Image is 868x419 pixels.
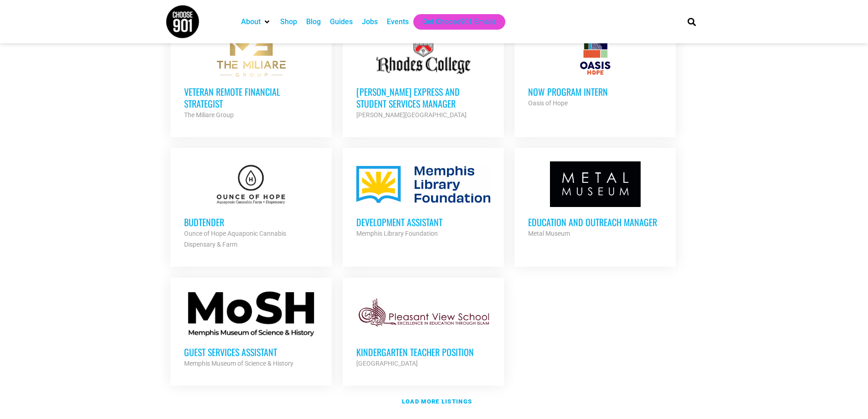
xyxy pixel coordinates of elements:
a: [PERSON_NAME] Express and Student Services Manager [PERSON_NAME][GEOGRAPHIC_DATA] [343,17,504,134]
h3: Development Assistant [356,216,490,228]
a: Blog [306,16,321,27]
strong: [PERSON_NAME][GEOGRAPHIC_DATA] [356,111,467,119]
a: Events [387,16,409,27]
h3: Kindergarten Teacher Position [356,346,490,358]
h3: Guest Services Assistant [184,346,318,358]
div: Search [684,14,699,29]
a: Shop [280,16,297,27]
strong: Metal Museum [528,230,570,237]
h3: [PERSON_NAME] Express and Student Services Manager [356,86,490,109]
h3: Veteran Remote Financial Strategist [184,86,318,109]
h3: Budtender [184,216,318,228]
h3: Education and Outreach Manager [528,216,662,228]
a: Budtender Ounce of Hope Aquaponic Cannabis Dispensary & Farm [170,148,332,264]
a: Kindergarten Teacher Position [GEOGRAPHIC_DATA] [343,278,504,383]
a: Get Choose901 Emails [422,16,496,27]
a: Guides [330,16,353,27]
a: NOW Program Intern Oasis of Hope [514,17,676,122]
strong: The Miliare Group [184,111,234,119]
strong: Oasis of Hope [528,99,568,107]
strong: Memphis Library Foundation [356,230,438,237]
a: About [241,16,261,27]
a: Veteran Remote Financial Strategist The Miliare Group [170,17,332,134]
a: Guest Services Assistant Memphis Museum of Science & History [170,278,332,383]
a: Load more listings [165,391,703,412]
nav: Main nav [236,14,672,30]
strong: Ounce of Hope Aquaponic Cannabis Dispensary & Farm [184,230,286,248]
strong: Memphis Museum of Science & History [184,360,293,367]
a: Jobs [362,16,378,27]
strong: [GEOGRAPHIC_DATA] [356,360,418,367]
a: Development Assistant Memphis Library Foundation [343,148,504,253]
strong: Load more listings [402,398,472,405]
a: Education and Outreach Manager Metal Museum [514,148,676,253]
h3: NOW Program Intern [528,86,662,98]
div: About [236,14,276,30]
